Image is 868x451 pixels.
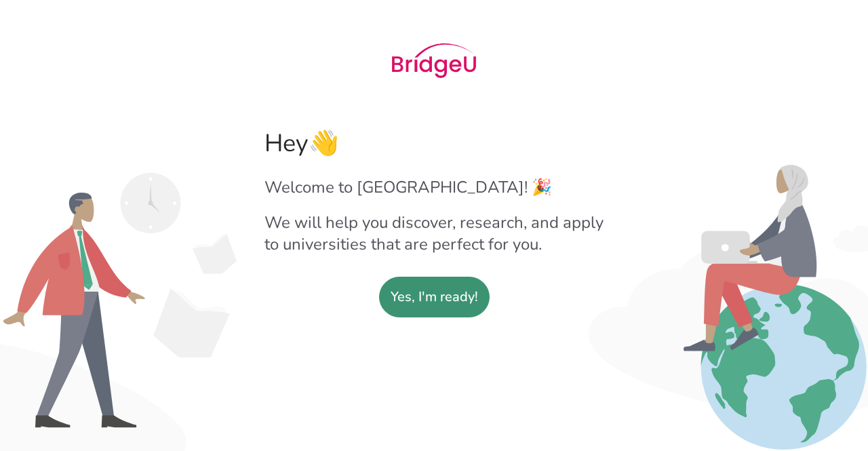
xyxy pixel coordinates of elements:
sl-button: Yes, I'm ready! [379,277,490,317]
h2: We will help you discover, research, and apply to universities that are perfect for you. [264,212,604,255]
h2: Welcome to [GEOGRAPHIC_DATA]! 🎉 [264,176,604,198]
h1: Hey [264,127,604,160]
img: Bridge U logo [392,43,476,78]
span: 👋 [309,127,339,160]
